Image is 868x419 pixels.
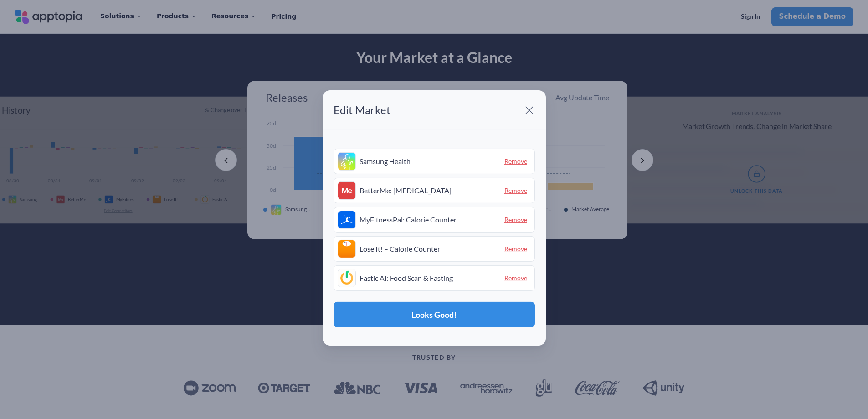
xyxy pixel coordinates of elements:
[360,186,497,195] span: BetterMe: [MEDICAL_DATA]
[338,181,356,200] img: BetterMe: Health Coaching icon
[360,215,497,224] span: MyFitnessPal: Calorie Counter
[501,242,531,256] span: Remove
[360,274,497,282] span: Fastic AI: Food Scan & Fasting
[501,183,531,197] span: Remove
[501,271,531,285] span: Remove
[360,157,497,166] span: Samsung Health
[501,154,531,168] span: Remove
[501,212,531,227] span: Remove
[334,104,390,116] p: Edit Market
[411,310,457,319] span: Looks Good!
[338,269,356,287] img: Fastic AI: Food Scan & Fasting icon
[334,302,535,327] button: Looks Good!
[338,240,356,258] img: Lose It! – Calorie Counter icon
[360,244,497,253] span: Lose It! – Calorie Counter
[338,152,356,171] img: Samsung Health icon
[338,211,356,229] img: MyFitnessPal: Calorie Counter icon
